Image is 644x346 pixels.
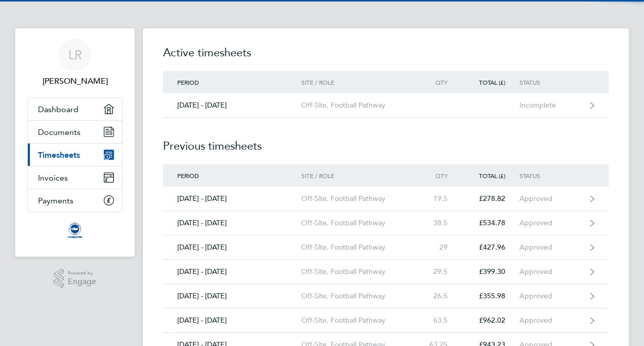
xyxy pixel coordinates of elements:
span: Period [177,171,199,180]
div: 26.5 [417,292,462,300]
div: Approved [519,194,582,203]
a: [DATE] - [DATE]Off-Site, Football Pathway19.5£278.82Approved [163,187,609,211]
a: Payments [28,189,122,212]
span: Luke Rickwood [27,75,123,87]
nav: Main navigation [15,28,135,257]
span: Period [177,78,199,86]
span: Dashboard [38,105,78,114]
a: Dashboard [28,98,122,120]
div: [DATE] - [DATE] [163,316,301,325]
div: Approved [519,267,582,276]
span: Payments [38,196,73,205]
span: Documents [38,127,80,137]
div: Site / Role [301,79,417,86]
div: 19.5 [417,194,462,203]
a: [DATE] - [DATE]Off-Site, Football Pathway63.5£962.02Approved [163,308,609,333]
div: Site / Role [301,172,417,179]
a: Invoices [28,166,122,189]
div: 29.5 [417,267,462,276]
a: Go to home page [27,222,123,238]
div: Total (£) [462,172,519,179]
div: Total (£) [462,79,519,86]
div: [DATE] - [DATE] [163,292,301,300]
div: [DATE] - [DATE] [163,267,301,276]
div: Off-Site, Football Pathway [301,316,417,325]
div: Approved [519,316,582,325]
a: [DATE] - [DATE]Off-Site, Football Pathway29£427.96Approved [163,235,609,260]
div: Off-Site, Football Pathway [301,101,417,110]
div: [DATE] - [DATE] [163,219,301,227]
div: £399.30 [462,267,519,276]
div: 38.5 [417,219,462,227]
span: Invoices [38,173,68,183]
h2: Active timesheets [163,45,609,71]
div: Approved [519,243,582,252]
div: Off-Site, Football Pathway [301,243,417,252]
div: Off-Site, Football Pathway [301,292,417,300]
span: Engage [68,278,96,286]
div: Incomplete [519,101,582,110]
div: Off-Site, Football Pathway [301,267,417,276]
a: Documents [28,121,122,143]
a: Powered byEngage [54,269,97,288]
a: [DATE] - [DATE]Off-Site, Football Pathway26.5£355.98Approved [163,284,609,308]
a: LR[PERSON_NAME] [27,39,123,87]
div: 29 [417,243,462,252]
div: £355.98 [462,292,519,300]
a: [DATE] - [DATE]Off-Site, Football PathwayIncomplete [163,93,609,118]
span: Powered by [68,269,96,278]
div: £278.82 [462,194,519,203]
div: [DATE] - [DATE] [163,243,301,252]
div: Status [519,79,582,86]
span: Timesheets [38,150,80,160]
div: Qty [417,79,462,86]
div: Approved [519,292,582,300]
a: [DATE] - [DATE]Off-Site, Football Pathway38.5£534.78Approved [163,211,609,235]
a: [DATE] - [DATE]Off-Site, Football Pathway29.5£399.30Approved [163,260,609,284]
span: LR [68,48,82,61]
div: Approved [519,219,582,227]
div: 63.5 [417,316,462,325]
div: Status [519,172,582,179]
h2: Previous timesheets [163,118,609,164]
div: Qty [417,172,462,179]
img: albioninthecommunity-logo-retina.png [67,222,83,238]
div: [DATE] - [DATE] [163,194,301,203]
div: Off-Site, Football Pathway [301,194,417,203]
a: Timesheets [28,144,122,166]
div: £427.96 [462,243,519,252]
div: £534.78 [462,219,519,227]
div: Off-Site, Football Pathway [301,219,417,227]
div: [DATE] - [DATE] [163,101,301,110]
div: £962.02 [462,316,519,325]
